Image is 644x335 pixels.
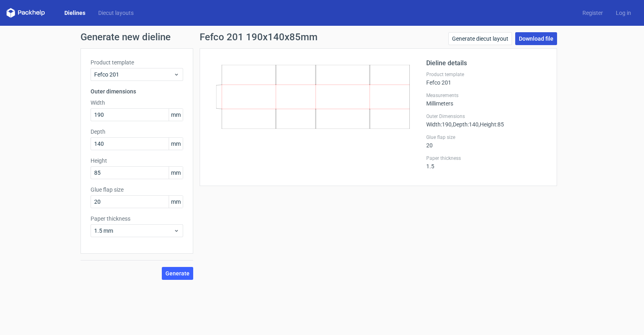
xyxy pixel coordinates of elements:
label: Measurements [426,92,547,99]
span: Generate [165,271,190,276]
span: mm [169,138,183,150]
label: Paper thickness [426,155,547,161]
h1: Fefco 201 190x140x85mm [200,32,318,42]
div: Millimeters [426,92,547,107]
label: Glue flap size [426,134,547,141]
h2: Dieline details [426,58,547,68]
a: Generate diecut layout [448,32,512,45]
span: Width : 190 [426,121,452,128]
label: Depth [91,128,183,136]
h3: Outer dimensions [91,87,183,95]
label: Width [91,99,183,107]
label: Height [91,157,183,165]
label: Outer Dimensions [426,113,547,120]
div: 20 [426,134,547,149]
label: Product template [426,71,547,78]
a: Diecut layouts [92,9,140,17]
span: Fefco 201 [94,70,173,79]
button: Generate [162,267,193,280]
span: mm [169,196,183,208]
span: , Height : 85 [479,121,504,128]
span: mm [169,167,183,179]
label: Product template [91,58,183,66]
a: Dielines [58,9,92,17]
label: Paper thickness [91,215,183,223]
label: Glue flap size [91,186,183,194]
span: 1.5 mm [94,227,173,235]
a: Log in [609,9,638,17]
a: Download file [515,32,557,45]
div: Fefco 201 [426,71,547,86]
span: mm [169,109,183,121]
span: , Depth : 140 [452,121,479,128]
div: 1.5 [426,155,547,170]
h1: Generate new dieline [80,32,563,42]
a: Register [576,9,609,17]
